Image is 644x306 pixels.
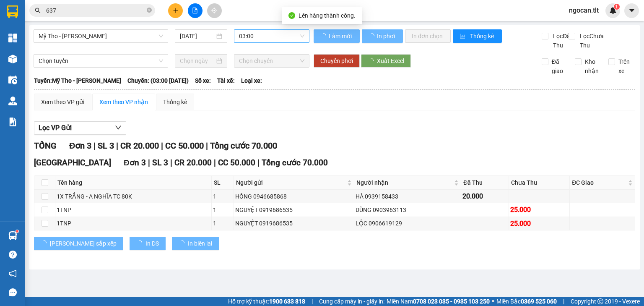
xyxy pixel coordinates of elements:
[170,158,172,167] span: |
[356,192,460,201] div: HÀ 0939158433
[16,230,18,233] sup: 1
[39,30,163,42] span: Mỹ Tho - Hồ Chí Minh
[548,57,569,76] span: Đã giao
[34,158,111,167] span: [GEOGRAPHIC_DATA]
[369,33,376,39] span: loading
[180,56,214,65] input: Chọn ngày
[163,97,187,107] div: Thống kê
[172,237,219,250] button: In biên lai
[521,298,557,305] strong: 0369 525 060
[57,205,210,214] div: 1TNP
[236,178,345,187] span: Người gửi
[46,6,145,15] input: Tìm tên, số ĐT hoặc mã đơn
[188,239,212,248] span: In biên lai
[7,5,18,18] img: logo-vxr
[572,178,626,187] span: ĐC Giao
[93,141,96,151] span: |
[563,297,564,306] span: |
[609,7,617,14] img: icon-new-feature
[562,5,605,16] span: ngocan.tlt
[165,141,204,151] span: CC 50.000
[615,57,636,76] span: Trên xe
[39,40,153,55] text: CGTLT1410250044
[550,31,571,50] span: Lọc Đã Thu
[147,7,152,15] span: close-circle
[148,158,150,167] span: |
[9,251,17,259] span: question-circle
[120,141,159,151] span: CR 20.000
[8,118,17,126] img: solution-icon
[615,4,618,10] span: 1
[50,239,117,248] span: [PERSON_NAME] sắp xếp
[288,12,295,19] span: check-circle
[41,97,84,107] div: Xem theo VP gửi
[509,176,570,190] th: Chưa Thu
[192,8,198,13] span: file-add
[576,31,609,50] span: Lọc Chưa Thu
[147,8,152,13] span: close-circle
[145,239,159,248] span: In DS
[35,8,41,13] span: search
[9,269,17,277] span: notification
[213,205,233,214] div: 1
[136,240,145,246] span: loading
[214,158,216,167] span: |
[213,192,233,201] div: 1
[235,205,353,214] div: NGUYỆT 0919686535
[597,298,603,304] span: copyright
[98,141,114,151] span: SL 3
[41,240,50,246] span: loading
[314,54,360,68] button: Chuyển phơi
[8,231,17,240] img: warehouse-icon
[319,297,384,306] span: Cung cấp máy in - giấy in:
[213,219,233,228] div: 1
[210,141,277,151] span: Tổng cước 70.000
[453,29,502,43] button: bar-chartThống kê
[368,58,377,64] span: loading
[161,141,163,151] span: |
[329,31,353,41] span: Làm mới
[168,3,183,18] button: plus
[361,54,411,68] button: Xuất Excel
[377,31,396,41] span: In phơi
[492,300,494,303] span: ⚪️
[362,29,403,43] button: In phơi
[206,141,208,151] span: |
[173,8,179,13] span: plus
[462,191,507,201] div: 20.000
[34,141,57,151] span: TỔNG
[470,31,495,41] span: Thống kê
[356,219,460,228] div: LỘC 0906619129
[39,55,163,67] span: Chọn tuyến
[628,7,636,14] span: caret-down
[356,205,460,214] div: DŨNG 0903963113
[299,12,356,19] span: Lên hàng thành công.
[212,176,234,190] th: SL
[34,237,123,250] button: [PERSON_NAME] sắp xếp
[624,3,639,18] button: caret-down
[241,76,262,85] span: Loại xe:
[180,31,214,41] input: 14/10/2025
[34,77,121,84] b: Tuyến: Mỹ Tho - [PERSON_NAME]
[356,178,452,187] span: Người nhận
[387,297,490,306] span: Miền Nam
[124,158,146,167] span: Đơn 3
[5,60,187,82] div: Chợ Gạo
[320,33,327,39] span: loading
[377,56,404,65] span: Xuất Excel
[39,123,72,133] span: Lọc VP Gửi
[57,192,210,201] div: 1X TRẮNG - A NGHĨA TC 80K
[257,158,260,167] span: |
[115,124,122,131] span: down
[99,97,148,107] div: Xem theo VP nhận
[614,4,620,10] sup: 1
[174,158,212,167] span: CR 20.000
[188,3,203,18] button: file-add
[34,121,126,135] button: Lọc VP Gửi
[130,237,166,250] button: In DS
[405,29,451,43] button: In đơn chọn
[217,76,235,85] span: Tài xế:
[8,55,17,63] img: warehouse-icon
[8,97,17,105] img: warehouse-icon
[116,141,118,151] span: |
